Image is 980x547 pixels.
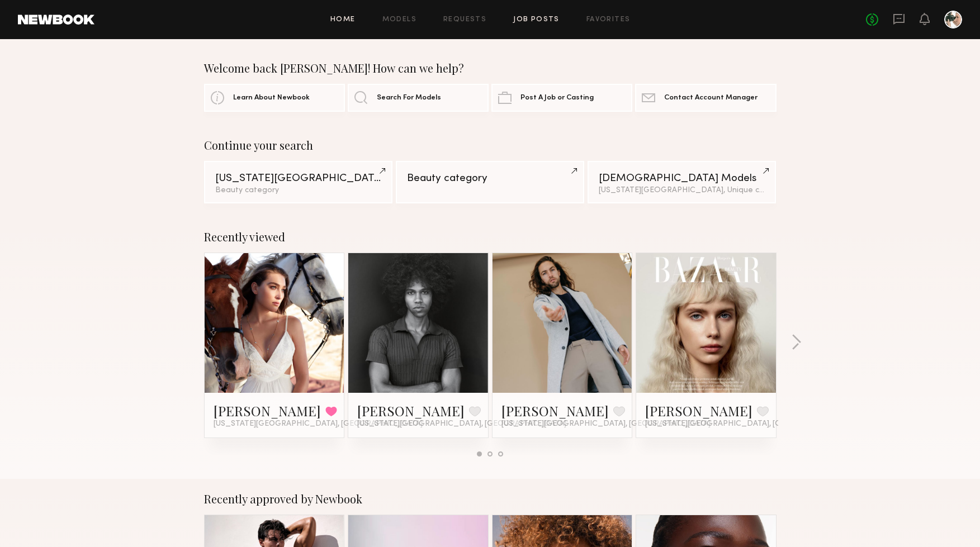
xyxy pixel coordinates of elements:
[443,16,486,23] a: Requests
[357,402,465,420] a: [PERSON_NAME]
[204,230,777,244] div: Recently viewed
[204,139,777,152] div: Continue your search
[382,16,416,23] a: Models
[586,16,631,23] a: Favorites
[204,61,777,75] div: Welcome back [PERSON_NAME]! How can we help?
[501,402,609,420] a: [PERSON_NAME]
[215,187,381,194] div: Beauty category
[396,161,584,203] a: Beauty category
[491,84,632,112] a: Post A Job or Casting
[214,420,423,429] span: [US_STATE][GEOGRAPHIC_DATA], [GEOGRAPHIC_DATA]
[635,84,776,112] a: Contact Account Manager
[599,173,765,184] div: [DEMOGRAPHIC_DATA] Models
[645,420,854,429] span: [US_STATE][GEOGRAPHIC_DATA], [GEOGRAPHIC_DATA]
[664,94,758,102] span: Contact Account Manager
[599,187,765,194] div: [US_STATE][GEOGRAPHIC_DATA], Unique category
[513,16,560,23] a: Job Posts
[214,402,321,420] a: [PERSON_NAME]
[588,161,776,203] a: [DEMOGRAPHIC_DATA] Models[US_STATE][GEOGRAPHIC_DATA], Unique category
[204,161,392,203] a: [US_STATE][GEOGRAPHIC_DATA]Beauty category
[407,173,573,184] div: Beauty category
[204,492,777,506] div: Recently approved by Newbook
[348,84,489,112] a: Search For Models
[357,420,566,429] span: [US_STATE][GEOGRAPHIC_DATA], [GEOGRAPHIC_DATA]
[377,94,441,102] span: Search For Models
[645,402,752,420] a: [PERSON_NAME]
[204,84,345,112] a: Learn About Newbook
[520,94,594,102] span: Post A Job or Casting
[330,16,356,23] a: Home
[233,94,310,102] span: Learn About Newbook
[215,173,381,184] div: [US_STATE][GEOGRAPHIC_DATA]
[501,420,711,429] span: [US_STATE][GEOGRAPHIC_DATA], [GEOGRAPHIC_DATA]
